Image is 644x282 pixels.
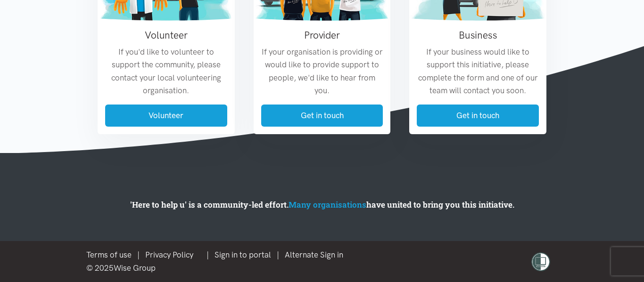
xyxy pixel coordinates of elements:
[261,105,383,127] a: Get in touch
[215,250,271,259] a: Sign in to portal
[145,250,193,259] a: Privacy Policy
[417,28,539,42] h3: Business
[105,105,227,127] a: Volunteer
[531,252,550,271] img: shielded
[114,263,156,273] a: Wise Group
[289,199,366,210] a: Many organisations
[261,46,383,97] p: If your organisation is providing or would like to provide support to people, we'd like to hear f...
[86,262,349,274] div: © 2025
[86,250,132,259] a: Terms of use
[206,250,349,259] span: | |
[417,46,539,97] p: If your business would like to support this initiative, please complete the form and one of our t...
[285,250,343,259] a: Alternate Sign in
[117,198,528,211] p: 'Here to help u' is a community-led effort. have united to bring you this initiative.
[261,28,383,42] h3: Provider
[105,46,227,97] p: If you'd like to volunteer to support the community, please contact your local volunteering organ...
[417,105,539,127] a: Get in touch
[86,249,349,261] div: |
[105,28,227,42] h3: Volunteer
